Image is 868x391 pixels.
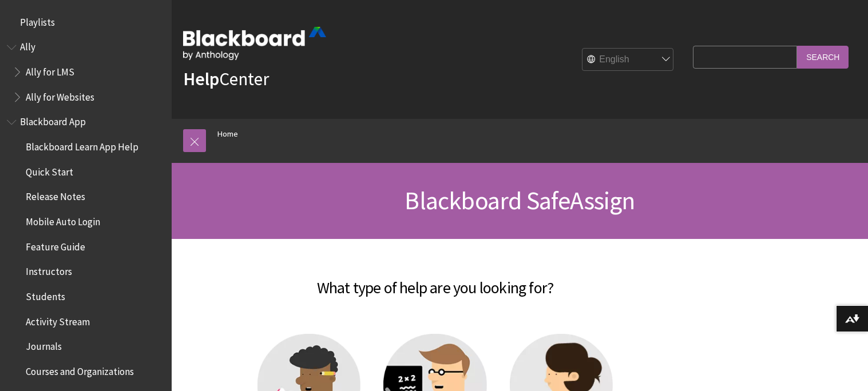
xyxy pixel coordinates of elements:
span: Blackboard App [20,113,86,128]
span: Blackboard Learn App Help [26,137,138,153]
span: Activity Stream [26,312,90,328]
h2: What type of help are you looking for? [183,262,687,300]
a: Home [217,127,238,141]
span: Blackboard SafeAssign [405,185,635,216]
span: Instructors [26,262,72,278]
nav: Book outline for Playlists [7,13,165,32]
span: Journals [26,337,62,353]
select: Site Language Selector [582,49,674,71]
input: Search [797,46,849,68]
span: Ally for LMS [26,62,74,78]
nav: Book outline for Anthology Ally Help [7,38,165,107]
span: Ally for Websites [26,87,94,103]
a: HelpCenter [183,67,269,90]
span: Playlists [20,13,55,28]
img: Blackboard by Anthology [183,27,326,60]
span: Ally [20,38,35,53]
span: Courses and Organizations [26,362,134,377]
span: Quick Start [26,162,73,178]
span: Students [26,287,65,302]
span: Feature Guide [26,237,85,253]
span: Mobile Auto Login [26,212,100,228]
strong: Help [183,67,219,90]
span: Release Notes [26,187,85,203]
